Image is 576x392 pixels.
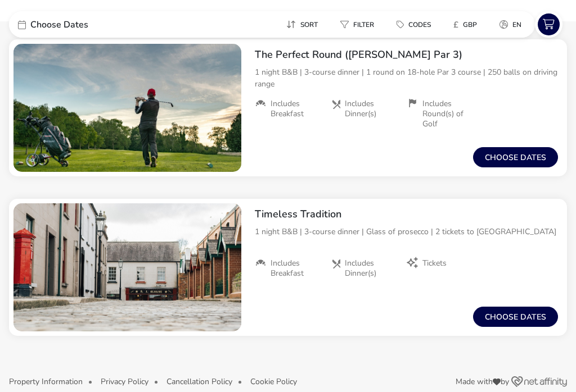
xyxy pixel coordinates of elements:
[250,377,297,386] button: Cookie Policy
[9,11,178,38] div: Choose Dates
[353,20,374,29] span: Filter
[473,147,558,167] button: Choose dates
[271,99,322,119] span: Includes Breakfast
[345,258,398,279] span: Includes Dinner(s)
[101,377,148,386] button: Privacy Policy
[13,44,241,172] swiper-slide: 1 / 1
[9,377,83,386] button: Property Information
[490,16,535,33] naf-pibe-menu-bar-item: en
[444,16,490,33] naf-pibe-menu-bar-item: £GBP
[473,307,558,327] button: Choose dates
[422,258,447,268] span: Tickets
[408,20,431,29] span: Codes
[331,16,383,33] button: Filter
[331,16,388,33] naf-pibe-menu-bar-item: Filter
[246,39,567,138] div: The Perfect Round ([PERSON_NAME] Par 3)1 night B&B | 3-course dinner | 1 round on 18-hole Par 3 c...
[255,226,558,238] p: 1 night B&B | 3-course dinner | Glass of prosecco | 2 tickets to [GEOGRAPHIC_DATA]
[30,20,88,29] span: Choose Dates
[490,16,530,33] button: en
[463,20,477,29] span: GBP
[512,20,521,29] span: en
[453,19,458,30] i: £
[345,99,398,119] span: Includes Dinner(s)
[388,16,444,33] naf-pibe-menu-bar-item: Codes
[246,199,567,288] div: Timeless Tradition1 night B&B | 3-course dinner | Glass of prosecco | 2 tickets to [GEOGRAPHIC_DA...
[13,203,241,331] swiper-slide: 1 / 1
[271,258,322,279] span: Includes Breakfast
[277,16,331,33] naf-pibe-menu-bar-item: Sort
[255,208,558,221] h2: Timeless Tradition
[444,16,486,33] button: £GBP
[255,48,558,61] h2: The Perfect Round ([PERSON_NAME] Par 3)
[300,20,318,29] span: Sort
[255,66,558,90] p: 1 night B&B | 3-course dinner | 1 round on 18-hole Par 3 course | 250 balls on driving range
[456,378,509,386] span: Made with by
[422,99,474,130] span: Includes Round(s) of Golf
[166,377,232,386] button: Cancellation Policy
[388,16,440,33] button: Codes
[277,16,327,33] button: Sort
